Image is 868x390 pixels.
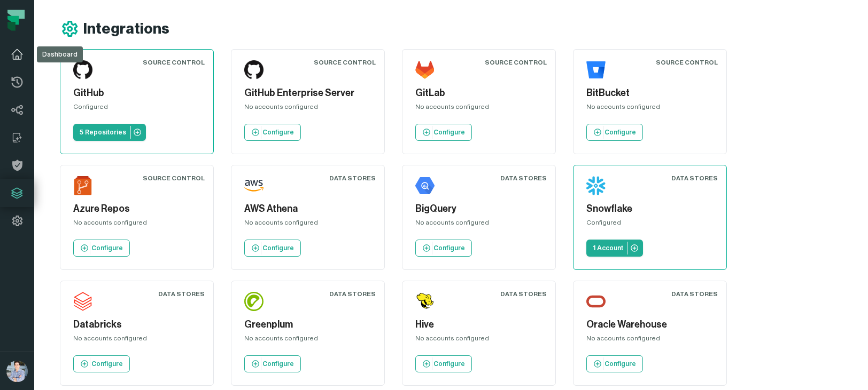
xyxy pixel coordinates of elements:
div: Configured [586,218,714,231]
a: 1 Account [586,240,643,257]
h5: Snowflake [586,202,714,216]
a: Configure [244,124,301,141]
div: Data Stores [329,290,376,298]
h5: GitLab [415,86,542,100]
div: Source Control [485,58,547,67]
p: Configure [91,244,123,252]
a: Configure [586,355,643,372]
div: No accounts configured [244,102,371,115]
div: Source Control [143,58,205,67]
a: Configure [73,240,130,257]
div: No accounts configured [244,334,371,347]
img: BitBucket [586,60,606,79]
p: Configure [433,360,465,368]
h5: GitHub Enterprise Server [244,86,371,100]
h5: Azure Repos [73,202,200,216]
h5: AWS Athena [244,202,371,216]
h1: Integrations [83,20,169,38]
img: Hive [415,292,435,311]
p: Configure [604,128,636,137]
img: GitHub [73,60,92,79]
div: No accounts configured [73,218,200,231]
img: Databricks [73,292,92,311]
img: Oracle Warehouse [586,292,606,311]
h5: BigQuery [415,202,542,216]
div: Source Control [314,58,376,67]
div: Data Stores [500,290,547,298]
p: Configure [262,244,294,252]
div: Data Stores [158,290,205,298]
img: Snowflake [586,176,606,195]
a: Configure [415,355,472,372]
h5: BitBucket [586,86,714,100]
p: Configure [433,128,465,137]
h5: Hive [415,317,542,332]
div: No accounts configured [586,334,714,347]
div: Data Stores [329,174,376,182]
img: Greenplum [244,292,263,311]
a: Configure [244,355,301,372]
h5: Greenplum [244,317,371,332]
div: No accounts configured [415,218,542,231]
p: Configure [433,244,465,252]
p: Configure [604,360,636,368]
img: GitLab [415,60,435,79]
div: No accounts configured [415,102,542,115]
img: Azure Repos [73,176,92,195]
div: Data Stores [500,174,547,182]
p: 5 Repositories [80,128,126,137]
div: Source Control [656,58,718,67]
div: Dashboard [37,46,83,62]
p: 1 Account [593,244,623,252]
p: Configure [262,128,294,137]
p: Configure [91,360,123,368]
a: 5 Repositories [73,124,146,141]
img: GitHub Enterprise Server [244,60,263,79]
h5: Oracle Warehouse [586,317,714,332]
img: avatar of Alon Nafta [6,361,28,382]
img: AWS Athena [244,176,263,195]
div: No accounts configured [415,334,542,347]
a: Configure [73,355,130,372]
div: Configured [73,102,200,115]
a: Configure [586,124,643,141]
p: Configure [262,360,294,368]
img: BigQuery [415,176,435,195]
div: Data Stores [671,290,718,298]
a: Configure [415,240,472,257]
div: Data Stores [671,174,718,182]
a: Configure [415,124,472,141]
div: No accounts configured [586,102,714,115]
div: No accounts configured [244,218,371,231]
div: No accounts configured [73,334,200,347]
div: Source Control [143,174,205,182]
a: Configure [244,240,301,257]
h5: Databricks [73,317,200,332]
h5: GitHub [73,86,200,100]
